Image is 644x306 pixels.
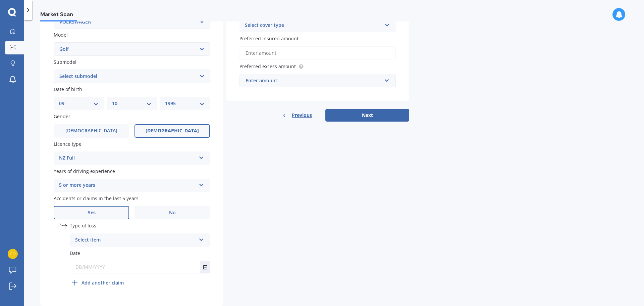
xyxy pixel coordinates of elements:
[169,210,176,216] span: No
[325,109,409,122] button: Next
[54,195,139,202] span: Accidents or claims in the last 5 years
[54,168,115,174] span: Years of driving experience
[54,114,70,120] span: Gender
[54,86,82,92] span: Date of birth
[75,236,196,244] div: Select item
[8,249,18,259] img: 018ebab94da9106ce2c53c15350fd124
[40,11,77,20] span: Market Scan
[82,279,124,286] b: Add another claim
[239,63,296,70] span: Preferred excess amount
[54,32,68,38] span: Model
[146,128,199,134] span: [DEMOGRAPHIC_DATA]
[54,141,82,147] span: Licence type
[245,21,382,30] div: Select cover type
[239,35,299,42] span: Preferred insured amount
[59,154,196,162] div: NZ Full
[59,181,196,189] div: 5 or more years
[292,110,312,120] span: Previous
[88,210,96,216] span: Yes
[65,128,117,134] span: [DEMOGRAPHIC_DATA]
[54,59,76,65] span: Submodel
[70,261,201,273] input: DD/MM/YYYY
[70,223,96,229] span: Type of loss
[239,46,396,60] input: Enter amount
[201,261,210,273] button: Select date
[246,77,382,84] div: Enter amount
[70,250,80,256] span: Date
